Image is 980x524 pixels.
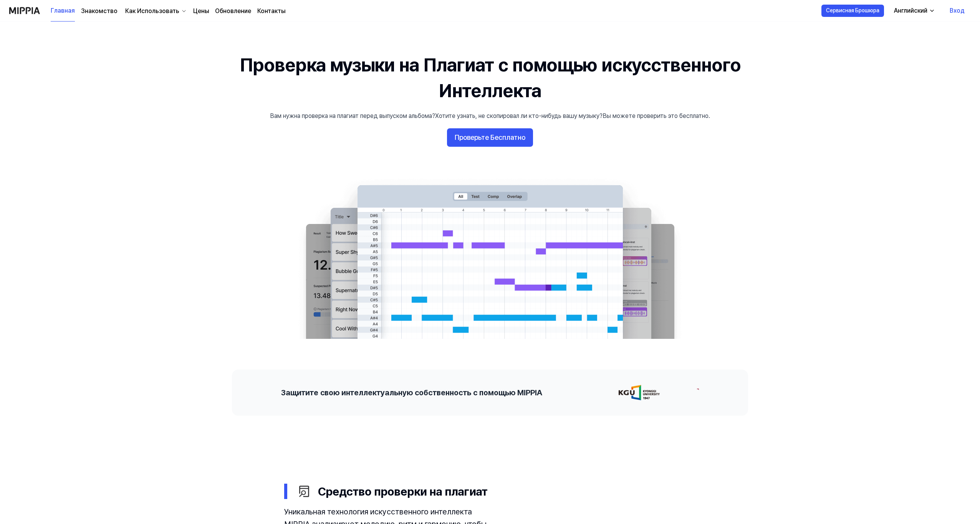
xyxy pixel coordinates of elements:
[455,132,525,143] ya-tr-span: Проверьте Бесплатно
[125,7,179,15] ya-tr-span: Как Использовать
[240,54,741,102] ya-tr-span: Проверка музыки на Плагиат с помощью искусственного Интеллекта
[81,7,118,16] a: Знакомство
[257,7,285,15] ya-tr-span: Контакты
[193,7,209,15] ya-tr-span: Цены
[124,7,187,16] button: Как Использовать
[447,128,533,147] button: Проверьте Бесплатно
[281,388,542,397] ya-tr-span: Защитите свою интеллектуальную собственность с помощью MIPPIA
[284,477,696,506] button: Средство проверки на плагиат
[318,483,487,499] ya-tr-span: Средство проверки на плагиат
[894,7,927,14] ya-tr-span: Английский
[51,6,75,15] ya-tr-span: Главная
[654,385,677,400] img: партнер-логотип-3
[51,0,75,22] a: Главная
[888,3,940,18] button: Английский
[587,385,617,400] img: партнер-логотип-2
[215,7,251,15] ya-tr-span: Обновление
[193,7,209,16] a: Цены
[603,112,710,119] ya-tr-span: Вы можете проверить это бесплатно.
[257,7,285,16] a: Контакты
[270,112,435,119] ya-tr-span: Вам нужна проверка на плагиат перед выпуском альбома?
[826,7,879,15] ya-tr-span: Сервисная Брошюра
[435,112,603,119] ya-tr-span: Хотите узнать, не скопировал ли кто-нибудь вашу музыку?
[215,7,251,16] a: Обновление
[81,7,118,15] ya-tr-span: Знакомство
[950,6,965,15] ya-tr-span: Вход
[821,5,884,17] button: Сервисная Брошюра
[290,177,690,339] img: основное Изображение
